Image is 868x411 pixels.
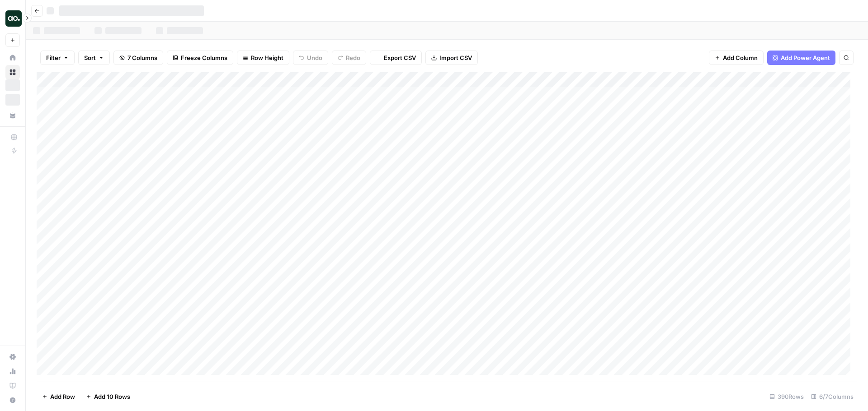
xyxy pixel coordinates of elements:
button: Freeze Columns [167,51,233,65]
button: Add 10 Rows [80,389,136,404]
a: Home [5,51,20,65]
span: Redo [346,53,360,62]
span: Add Column [723,53,758,62]
a: Settings [5,350,20,364]
button: Workspace: AirOps Builders [5,7,20,30]
span: Filter [46,53,61,62]
button: Help + Support [5,393,20,407]
div: 6/7 Columns [807,389,857,404]
button: Import CSV [425,51,478,65]
a: Browse [5,65,20,79]
button: Add Column [709,51,764,65]
button: 7 Columns [113,51,163,65]
span: Add Power Agent [781,53,830,62]
a: Usage [5,364,20,379]
div: 390 Rows [766,389,807,404]
span: Row Height [251,53,283,62]
a: Learning Hub [5,379,20,393]
button: Export CSV [370,51,422,65]
span: Export CSV [384,53,416,62]
span: Sort [84,53,96,62]
span: Undo [307,53,322,62]
img: AirOps Builders Logo [5,10,22,27]
button: Add Power Agent [767,51,835,65]
button: Filter [40,51,75,65]
button: Undo [293,51,328,65]
button: Row Height [237,51,289,65]
button: Redo [332,51,366,65]
span: Add 10 Rows [94,392,130,401]
span: 7 Columns [127,53,157,62]
span: Freeze Columns [181,53,227,62]
a: Your Data [5,108,20,123]
span: Add Row [50,392,75,401]
button: Add Row [37,389,80,404]
button: Sort [78,51,110,65]
span: Import CSV [439,53,472,62]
